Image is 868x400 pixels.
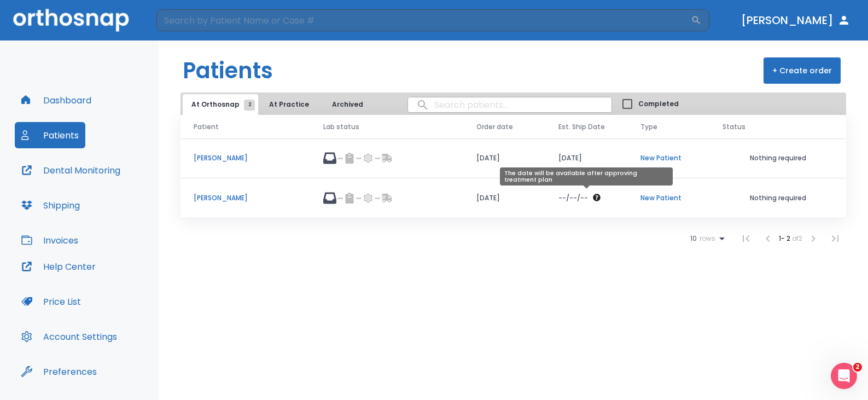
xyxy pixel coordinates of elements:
span: 1 - 2 [779,234,792,243]
button: Shipping [15,192,86,218]
button: Help Center [15,253,102,280]
div: tabs [183,94,377,115]
td: [DATE] [463,178,545,218]
input: search [408,94,611,115]
p: New Patient [640,153,696,163]
button: Dashboard [15,87,98,113]
h1: Patients [183,54,273,87]
span: rows [697,235,715,242]
button: Patients [15,122,85,148]
button: Invoices [15,227,85,253]
span: Lab status [323,122,359,132]
span: 2 [853,363,862,372]
button: Price List [15,288,88,315]
span: 10 [690,235,697,242]
p: Nothing required [723,153,833,163]
p: Nothing required [723,193,833,203]
span: Patient [194,122,219,132]
span: Completed [638,99,679,109]
span: Type [640,122,657,132]
span: Order date [476,122,513,132]
img: Orthosnap [13,9,129,31]
iframe: Intercom live chat [831,363,857,389]
input: Search by Patient Name or Case # [156,9,691,31]
p: --/--/-- [558,193,588,203]
span: Status [723,122,745,132]
span: Est. Ship Date [558,122,605,132]
p: [PERSON_NAME] [194,193,297,203]
div: Tooltip anchor [95,367,104,376]
div: The date will be available after approving treatment plan [558,193,614,203]
span: At Orthosnap [191,100,249,109]
div: The date will be available after approving treatment plan [500,167,673,185]
button: [PERSON_NAME] [737,10,855,30]
button: Dental Monitoring [15,157,127,183]
button: At Practice [260,94,318,115]
p: [PERSON_NAME] [194,153,297,163]
span: of 2 [792,234,802,243]
button: Account Settings [15,323,124,350]
button: Preferences [15,358,103,385]
td: [DATE] [545,138,627,178]
button: Archived [320,94,375,115]
span: 2 [244,100,255,111]
p: New Patient [640,193,696,203]
td: [DATE] [463,138,545,178]
button: + Create order [764,57,841,84]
